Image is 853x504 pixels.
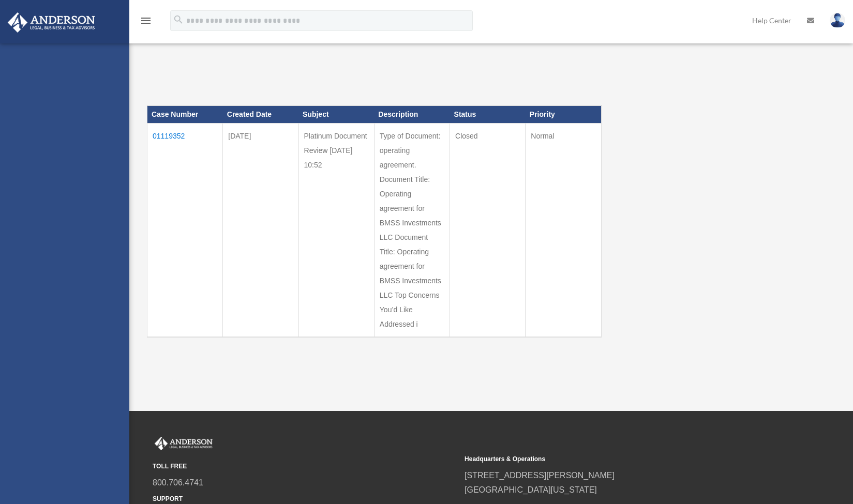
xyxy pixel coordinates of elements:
th: Subject [298,106,374,124]
i: search [173,14,184,25]
small: Headquarters & Operations [465,454,769,465]
th: Description [374,106,450,124]
small: TOLL FREE [153,461,457,472]
th: Priority [526,106,601,124]
img: Anderson Advisors Platinum Portal [153,437,215,450]
a: menu [140,18,152,27]
img: Anderson Advisors Platinum Portal [5,12,98,33]
img: User Pic [830,13,845,28]
td: [DATE] [223,124,298,338]
td: Closed [450,124,526,338]
th: Created Date [223,106,298,124]
td: Type of Document: operating agreement. Document Title: Operating agreement for BMSS Investments L... [374,124,450,338]
td: Platinum Document Review [DATE] 10:52 [298,124,374,338]
a: [STREET_ADDRESS][PERSON_NAME] [465,471,615,480]
td: 01119352 [147,124,223,338]
th: Status [450,106,526,124]
a: [GEOGRAPHIC_DATA][US_STATE] [465,485,597,494]
th: Case Number [147,106,223,124]
a: 800.706.4741 [153,478,203,487]
td: Normal [526,124,601,338]
i: menu [140,14,152,27]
